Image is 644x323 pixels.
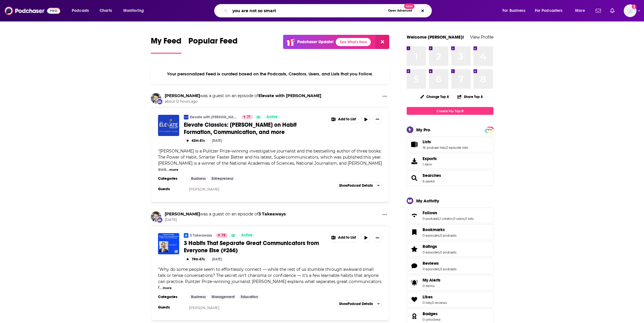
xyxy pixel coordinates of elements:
a: Bookmarks [409,228,420,236]
span: Bookmarks [407,224,493,240]
span: 71 [247,114,251,120]
a: 0 episodes [423,233,439,237]
img: User Profile [624,4,636,17]
a: 1 creator [440,217,453,221]
span: For Podcasters [535,7,563,15]
button: more [163,286,172,291]
button: Show More Button [329,115,359,124]
span: Add to List [338,117,356,121]
a: Likes [409,295,420,304]
span: ... [166,167,169,172]
button: Show More Button [380,211,389,219]
span: , [464,217,465,221]
a: Follows [409,211,420,219]
button: Share Top 8 [457,91,483,102]
span: PRO [486,128,493,132]
img: Charles Duhigg [151,93,161,104]
button: Show profile menu [624,4,636,17]
h3: Categories [158,176,184,181]
button: open menu [119,6,151,15]
img: Podchaser - Follow, Share and Rate Podcasts [5,5,60,16]
a: 3 Takeaways [184,233,188,238]
a: Ratings [409,245,420,253]
a: My Alerts [407,275,493,291]
a: 3 Habits That Separate Great Communicators from Everyone Else (#266) [184,239,324,254]
img: Elevate with Robert Glazer [184,115,188,119]
button: Show More Button [380,93,389,100]
h3: Guests [158,305,184,310]
a: 3 Takeaways [258,211,286,217]
span: Bookmarks [423,227,445,232]
span: , [453,217,453,221]
span: Logged in as cduhigg [624,4,636,17]
h3: was a guest on an episode of [165,211,286,217]
span: " [158,148,382,172]
span: , [439,217,440,221]
div: [DATE] [212,139,222,143]
div: [DATE] [212,257,222,261]
span: Exports [423,156,437,161]
span: Open Advanced [388,9,412,12]
a: My Feed [151,36,181,54]
button: open menu [531,6,571,15]
span: Ratings [407,241,493,257]
a: Education [238,295,260,299]
div: My Pro [416,127,430,133]
a: Active [239,233,255,238]
a: 0 reviews [432,301,447,305]
button: Open AdvancedNew [386,7,415,14]
a: 0 lists [465,217,474,221]
a: See What's New [336,38,371,46]
span: Reviews [423,261,439,266]
span: , [439,250,440,254]
span: , [431,301,432,305]
a: 78 [216,233,228,238]
div: My Activity [416,198,439,204]
a: Reviews [423,261,456,266]
span: [DATE] [165,217,286,222]
a: 0 podcasts [423,217,439,221]
span: My Alerts [409,279,420,287]
a: 0 podcasts [440,250,456,254]
input: Search podcasts, credits, & more... [230,6,386,15]
a: Exports [407,153,493,169]
a: Business [189,295,208,299]
img: 3 Habits That Separate Great Communicators from Everyone Else (#266) [158,233,179,254]
img: Charles Duhigg [151,211,161,222]
a: Elevate Classics: [PERSON_NAME] on Habit Formation, Communication, and more [184,121,324,136]
a: Searches [423,173,441,178]
a: Entrepreneur [209,176,236,181]
button: ShowPodcast Details [337,182,382,189]
div: Your personalized Feed is curated based on the Podcasts, Creators, Users, and Lists that you Follow. [151,64,390,84]
span: More [575,7,585,15]
a: Charles Duhigg [165,211,200,217]
span: My Alerts [423,277,441,283]
span: Active [267,114,278,120]
span: Follows [423,210,437,215]
button: open menu [68,6,96,15]
div: Search podcasts, credits, & more... [220,4,437,17]
a: Charles Duhigg [165,93,200,98]
span: Podcasts [72,7,89,15]
a: [PERSON_NAME] [189,187,219,191]
button: open menu [571,6,592,15]
a: Management [209,295,237,299]
span: Follows [407,208,493,223]
a: 3 Takeaways [190,233,212,238]
span: Monitoring [123,7,144,15]
button: Show More Button [373,233,382,242]
a: Badges [423,311,440,316]
h3: Categories [158,295,184,299]
span: Popular Feed [188,36,238,49]
a: 0 episodes [423,267,439,271]
a: 0 users [453,217,464,221]
span: Elevate Classics: [PERSON_NAME] on Habit Formation, Communication, and more [184,121,297,136]
a: Badges [409,312,420,320]
div: New Appearance [157,217,163,223]
span: Lists [423,139,431,144]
